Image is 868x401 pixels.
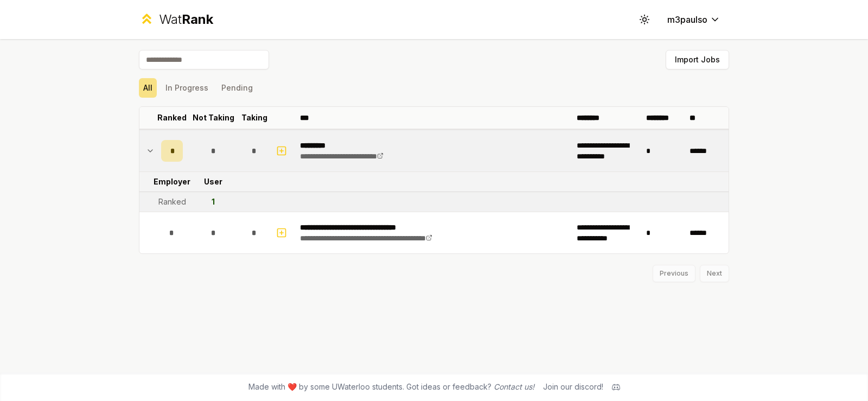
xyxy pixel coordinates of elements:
td: Employer [157,172,187,192]
button: m3paulso [659,10,729,29]
a: Contact us! [494,382,534,391]
button: Import Jobs [666,50,729,69]
span: Rank [182,11,213,27]
button: In Progress [161,78,213,98]
p: Taking [241,112,267,123]
span: m3paulso [667,13,707,26]
div: Wat [159,11,213,28]
div: 1 [212,196,215,207]
p: Not Taking [193,112,234,123]
td: User [187,172,239,192]
p: Ranked [157,112,187,123]
div: Join our discord! [543,381,603,392]
button: All [139,78,157,98]
span: Made with ❤️ by some UWaterloo students. Got ideas or feedback? [248,381,534,392]
div: Ranked [158,196,186,207]
button: Pending [217,78,257,98]
a: WatRank [139,11,213,28]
